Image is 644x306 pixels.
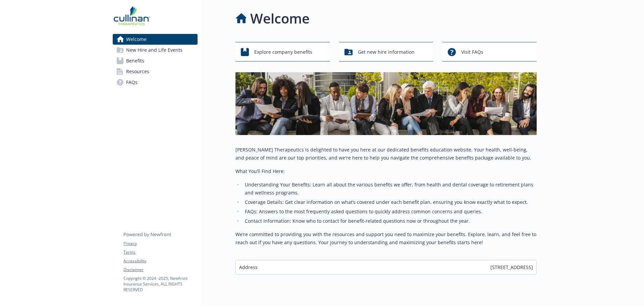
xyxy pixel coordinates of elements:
[113,55,198,66] a: Benefits
[113,45,198,55] a: New Hire and Life Events
[243,181,537,197] li: Understanding Your Benefits: Learn all about the various benefits we offer, from health and denta...
[250,8,310,29] h1: Welcome
[113,66,198,77] a: Resources
[339,42,433,61] button: Get new hire information
[123,249,197,255] a: Terms
[235,72,537,135] img: overview page banner
[239,264,258,271] span: Address
[126,77,138,88] span: FAQs
[490,264,533,271] span: [STREET_ADDRESS]
[113,34,198,45] a: Welcome
[235,42,330,61] button: Explore company benefits
[126,66,149,77] span: Resources
[243,208,537,216] li: FAQs: Answers to the most frequently asked questions to quickly address common concerns and queries.
[235,146,537,162] p: [PERSON_NAME] Therapeutics is delighted to have you here at our dedicated benefits education webs...
[123,275,197,293] p: Copyright © 2024 - 2025 , Newfront Insurance Services, ALL RIGHTS RESERVED
[358,46,415,58] span: Get new hire information
[123,258,197,264] a: Accessibility
[126,55,144,66] span: Benefits
[126,34,147,45] span: Welcome
[123,241,197,247] a: Privacy
[243,198,537,206] li: Coverage Details: Get clear information on what’s covered under each benefit plan, ensuring you k...
[243,217,537,225] li: Contact Information: Know who to contact for benefit-related questions now or throughout the year.
[461,46,483,58] span: Visit FAQs
[123,267,197,273] a: Disclaimer
[235,230,537,247] p: We’re committed to providing you with the resources and support you need to maximize your benefit...
[254,46,312,58] span: Explore company benefits
[235,167,537,175] p: What You’ll Find Here:
[442,42,537,61] button: Visit FAQs
[113,77,198,88] a: FAQs
[126,45,182,55] span: New Hire and Life Events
